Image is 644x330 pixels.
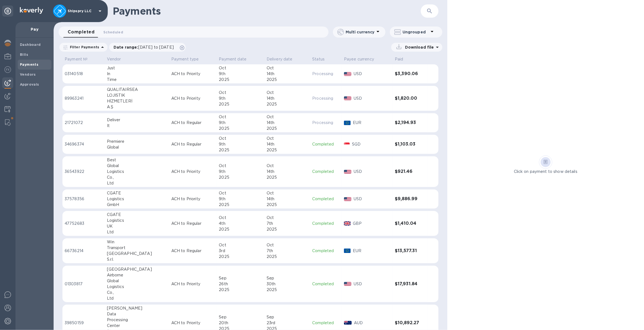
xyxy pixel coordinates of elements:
[171,96,215,101] p: ACH to Priority
[395,142,425,147] h3: $1,103.03
[312,96,340,101] p: Processing
[107,305,167,311] div: [PERSON_NAME]
[267,281,308,287] div: 30th
[267,175,308,180] div: 2025
[107,139,167,144] div: Premiere
[344,282,351,286] img: USD
[138,45,174,49] span: [DATE] to [DATE]
[219,90,262,96] div: Oct
[171,56,206,62] span: Payment type
[219,141,262,147] div: 9th
[107,317,167,323] div: Processing
[107,93,167,98] div: LOJISTIK
[219,114,262,120] div: Oct
[219,175,262,180] div: 2025
[353,120,390,126] p: EUR
[107,202,167,208] div: GmbH
[312,71,340,77] p: Processing
[219,320,262,326] div: 20th
[354,281,390,287] p: USD
[171,221,215,226] p: ACH to Regular
[107,71,167,77] div: In
[219,221,262,226] div: 4th
[65,221,102,226] p: 47752683
[267,320,308,326] div: 23rd
[107,266,167,272] div: [GEOGRAPHIC_DATA]
[267,126,308,131] div: 2025
[107,163,167,169] div: Global
[344,321,352,325] img: AUD
[395,71,425,76] h3: $3,390.06
[267,169,308,175] div: 14th
[312,141,340,147] p: Completed
[171,281,215,287] p: ACH to Priority
[107,144,167,150] div: Global
[171,320,215,326] p: ACH to Priority
[65,281,102,287] p: 01303817
[65,248,102,254] p: 66736214
[267,77,308,83] div: 2025
[4,53,11,60] img: My Profile
[107,272,167,278] div: Airborne
[312,248,340,254] p: Completed
[219,190,262,196] div: Oct
[395,120,425,125] h3: $2,194.93
[354,196,390,202] p: USD
[219,147,262,153] div: 2025
[312,221,340,226] p: Completed
[395,96,425,101] h3: $1,820.00
[107,87,167,93] div: QUALITAIRSEA
[65,56,88,62] p: Payment №
[20,62,38,67] b: Payments
[312,320,340,326] p: Completed
[352,141,390,147] p: SGD
[107,180,167,186] div: Ltd
[219,136,262,141] div: Oct
[267,314,308,320] div: Sep
[267,101,308,107] div: 2025
[219,77,262,83] div: 2025
[354,96,390,101] p: USD
[403,44,434,50] p: Download file
[219,56,246,62] p: Payment date
[395,56,403,62] p: Paid
[267,196,308,202] div: 14th
[395,221,425,226] h3: $1,410.04
[312,169,340,175] p: Completed
[219,275,262,281] div: Sep
[20,27,49,32] p: Pay
[107,251,167,257] div: [GEOGRAPHIC_DATA]
[219,56,254,62] span: Payment date
[171,169,215,175] p: ACH to Priority
[344,142,350,146] img: SGD
[267,190,308,196] div: Oct
[107,257,167,262] div: S.r.l.
[65,141,102,147] p: 34696374
[312,196,340,202] p: Completed
[4,66,11,73] img: Foreign exchange
[395,169,425,174] h3: $921.46
[107,65,167,71] div: Just
[109,43,186,52] div: Date range:[DATE] to [DATE]
[267,275,308,281] div: Sep
[107,290,167,295] div: Co.,
[107,223,167,229] div: UK
[395,196,425,202] h3: $9,886.99
[2,6,13,17] div: Unpin categories
[171,71,215,77] p: ACH to Priority
[219,101,262,107] div: 2025
[219,314,262,320] div: Sep
[65,71,102,77] p: 03140518
[267,242,308,248] div: Oct
[353,248,390,254] p: EUR
[344,56,374,62] p: Payee currency
[219,126,262,131] div: 2025
[171,141,215,147] p: ACH to Regular
[171,196,215,202] p: ACH to Priority
[65,196,102,202] p: 37578356
[312,56,325,62] p: Status
[312,56,332,62] span: Status
[267,90,308,96] div: Oct
[107,190,167,196] div: CGATE
[219,242,262,248] div: Oct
